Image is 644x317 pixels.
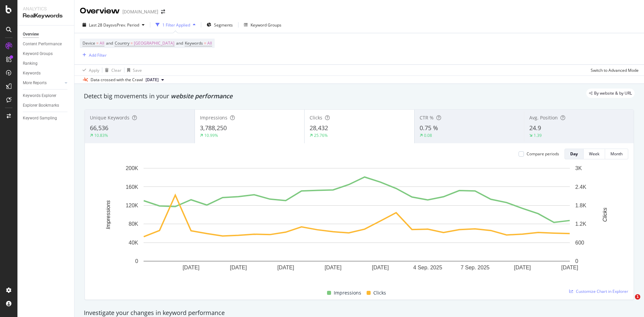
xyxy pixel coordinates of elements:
div: Data crossed with the Crawl [91,77,143,83]
div: More Reports [23,80,47,87]
span: 3,788,250 [200,124,227,132]
div: Overview [23,31,39,38]
div: 25.76% [314,133,328,138]
span: Avg. Position [529,114,558,121]
span: = [204,40,206,46]
span: CTR % [420,114,434,121]
a: Overview [23,31,69,38]
a: Keyword Groups [23,50,69,57]
span: 24.9 [529,124,541,132]
div: 1 Filter Applied [162,22,190,28]
div: Keyword Groups [251,22,281,28]
text: 200K [126,165,139,171]
div: arrow-right-arrow-left [161,9,165,14]
iframe: Intercom live chat [621,294,637,310]
text: 0 [135,258,138,264]
text: [DATE] [325,265,341,270]
div: Week [589,151,599,157]
button: Switch to Advanced Mode [588,65,639,75]
span: 2025 Sep. 8th [146,77,159,83]
span: Device [83,40,95,46]
span: = [96,40,99,46]
span: All [100,39,104,48]
span: 1 [635,294,640,300]
text: [DATE] [372,265,389,270]
text: 1.2K [575,221,586,227]
button: 1 Filter Applied [153,19,198,30]
div: Apply [89,67,99,73]
text: [DATE] [182,265,199,270]
div: Overview [80,5,120,17]
button: Keyword Groups [241,19,284,30]
a: Keywords Explorer [23,92,69,99]
button: Last 28 DaysvsPrev. Period [80,19,147,30]
text: 4 Sep. 2025 [413,265,442,270]
div: Compare periods [527,151,559,157]
span: All [207,39,212,48]
div: Add Filter [89,52,107,58]
span: 66,536 [90,124,108,132]
svg: A chart. [90,165,623,281]
text: [DATE] [277,265,294,270]
text: Impressions [105,200,111,229]
button: Day [565,149,584,159]
div: Day [570,151,578,157]
text: 160K [126,184,139,190]
div: 10.99% [204,133,218,138]
span: By website & by URL [594,91,632,95]
div: Keyword Groups [23,50,53,57]
text: Clicks [602,208,608,222]
a: More Reports [23,80,63,87]
button: Save [124,65,142,75]
span: and [176,40,183,46]
button: Week [584,149,605,159]
span: Last 28 Days [89,22,113,28]
span: [GEOGRAPHIC_DATA] [134,39,174,48]
text: 120K [126,203,139,208]
text: [DATE] [514,265,531,270]
div: Save [133,67,142,73]
text: 3K [575,165,582,171]
div: [DOMAIN_NAME] [122,8,158,15]
text: [DATE] [230,265,247,270]
text: 0 [575,258,578,264]
div: 1.39 [534,133,542,138]
div: Ranking [23,60,38,67]
span: Clicks [310,114,322,121]
span: Impressions [200,114,227,121]
button: Clear [102,65,121,75]
span: vs Prev. Period [113,22,139,28]
span: 0.75 % [420,124,438,132]
a: Ranking [23,60,69,67]
span: Clicks [373,289,386,297]
div: Switch to Advanced Mode [591,67,639,73]
text: 7 Sep. 2025 [461,265,489,270]
button: [DATE] [143,76,167,84]
span: Keywords [185,40,203,46]
div: legacy label [586,89,635,98]
div: 10.83% [94,133,108,138]
button: Segments [204,19,235,30]
button: Apply [80,65,99,75]
span: Customize Chart in Explorer [576,288,628,294]
div: RealKeywords [23,12,69,20]
span: 28,432 [310,124,328,132]
a: Keyword Sampling [23,115,69,122]
span: and [106,40,113,46]
div: Clear [111,67,121,73]
span: = [130,40,133,46]
text: 1.8K [575,203,586,208]
text: 80K [129,221,139,227]
div: Month [610,151,623,157]
div: 0.08 [424,133,432,138]
a: Keywords [23,70,69,77]
span: Impressions [334,289,361,297]
div: Analytics [23,5,69,12]
text: 2.4K [575,184,586,190]
text: 600 [575,240,584,246]
a: Content Performance [23,41,69,48]
button: Month [605,149,628,159]
span: Unique Keywords [90,114,129,121]
text: 40K [129,240,139,246]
